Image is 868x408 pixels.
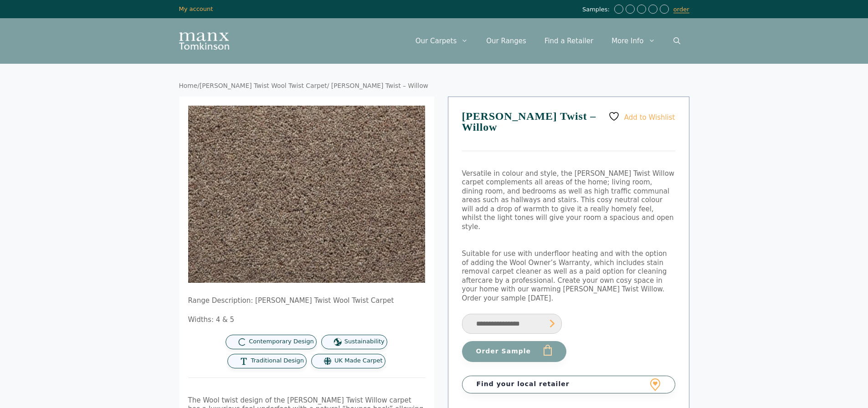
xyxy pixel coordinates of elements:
a: Open Search Bar [664,27,689,55]
span: Traditional Design [251,357,304,365]
p: Suitable for use with underfloor heating and with the option of adding the Wool Owner’s Warranty,... [462,250,675,303]
span: UK Made Carpet [334,357,382,365]
a: My account [179,5,213,12]
nav: Primary [406,27,689,55]
a: Find your local retailer [462,376,675,393]
p: Versatile in colour and style, the [PERSON_NAME] Twist Willow carpet complements all areas of the... [462,169,675,232]
p: Range Description: [PERSON_NAME] Twist Wool Twist Carpet [188,296,425,306]
span: Samples: [582,6,612,14]
a: Add to Wishlist [608,111,675,122]
a: order [673,6,689,13]
nav: Breadcrumb [179,82,689,90]
h1: [PERSON_NAME] Twist – Willow [462,111,675,151]
span: Add to Wishlist [624,113,675,121]
a: Our Ranges [477,27,535,55]
a: Home [179,82,198,89]
a: [PERSON_NAME] Twist Wool Twist Carpet [200,82,327,89]
a: Our Carpets [406,27,478,55]
span: Contemporary Design [249,338,314,346]
img: Manx Tomkinson [179,32,229,50]
a: Find a Retailer [535,27,602,55]
p: Widths: 4 & 5 [188,316,425,325]
a: More Info [602,27,664,55]
span: Sustainability [344,338,385,346]
button: Order Sample [462,341,566,362]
